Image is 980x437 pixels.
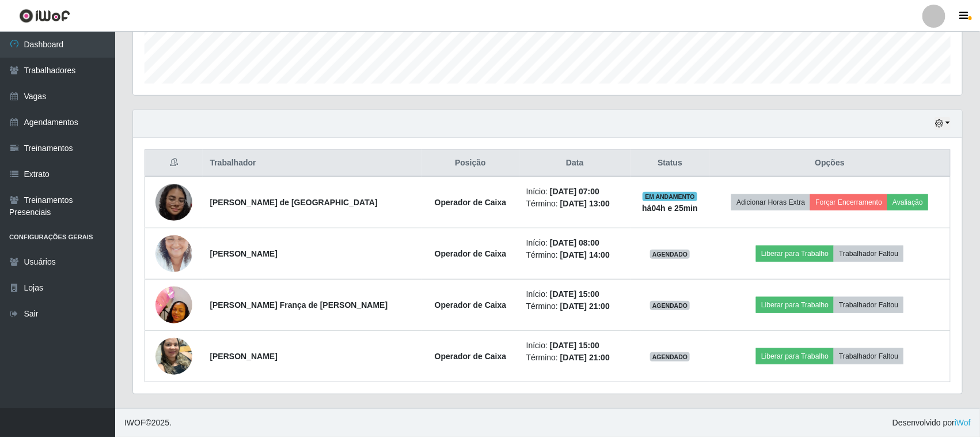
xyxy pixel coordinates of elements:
[435,198,507,207] strong: Operador de Caixa
[526,249,624,261] li: Término:
[887,194,928,210] button: Avaliação
[155,280,192,329] img: 1699901172433.jpeg
[650,301,690,310] span: AGENDADO
[155,184,192,221] img: 1742135666821.jpeg
[560,250,610,259] time: [DATE] 14:00
[892,417,971,429] span: Desenvolvido por
[560,302,610,311] time: [DATE] 21:00
[630,150,710,177] th: Status
[435,300,507,310] strong: Operador de Caixa
[526,288,624,300] li: Início:
[756,297,834,313] button: Liberar para Trabalho
[756,246,834,262] button: Liberar para Trabalho
[124,418,146,427] span: IWOF
[526,198,624,210] li: Término:
[210,249,277,258] strong: [PERSON_NAME]
[955,418,971,427] a: iWof
[810,194,887,210] button: Forçar Encerramento
[650,250,690,259] span: AGENDADO
[834,297,903,313] button: Trabalhador Faltou
[560,199,610,208] time: [DATE] 13:00
[643,192,697,201] span: EM ANDAMENTO
[650,352,690,361] span: AGENDADO
[550,289,599,299] time: [DATE] 15:00
[19,9,70,23] img: CoreUI Logo
[210,300,388,310] strong: [PERSON_NAME] França de [PERSON_NAME]
[834,348,903,364] button: Trabalhador Faltou
[709,150,950,177] th: Opções
[756,348,834,364] button: Liberar para Trabalho
[550,187,599,196] time: [DATE] 07:00
[526,300,624,312] li: Término:
[124,417,172,429] span: © 2025 .
[435,249,507,258] strong: Operador de Caixa
[435,352,507,361] strong: Operador de Caixa
[642,204,698,213] strong: há 04 h e 25 min
[421,150,519,177] th: Posição
[731,194,810,210] button: Adicionar Horas Extra
[155,331,192,381] img: 1745102593554.jpeg
[550,238,599,247] time: [DATE] 08:00
[526,237,624,249] li: Início:
[834,246,903,262] button: Trabalhador Faltou
[210,352,277,361] strong: [PERSON_NAME]
[526,340,624,352] li: Início:
[203,150,421,177] th: Trabalhador
[526,186,624,198] li: Início:
[526,352,624,364] li: Término:
[519,150,630,177] th: Data
[560,353,610,362] time: [DATE] 21:00
[550,341,599,350] time: [DATE] 15:00
[155,221,192,287] img: 1677848309634.jpeg
[210,198,377,207] strong: [PERSON_NAME] de [GEOGRAPHIC_DATA]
